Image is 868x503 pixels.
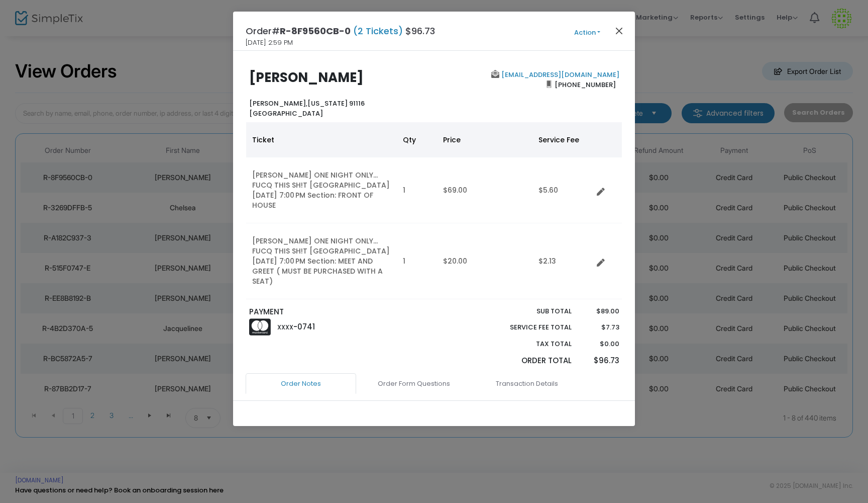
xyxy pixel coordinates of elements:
[293,321,315,332] span: -0741
[351,25,405,37] span: (2 Tickets)
[499,70,619,79] a: [EMAIL_ADDRESS][DOMAIN_NAME]
[557,27,617,38] button: Action
[246,223,397,299] td: [PERSON_NAME] ONE NIGHT ONLY... FUCQ THIS SH!T [GEOGRAPHIC_DATA] [DATE] 7:00 PM Section: MEET AND...
[437,122,532,157] th: Price
[277,323,293,331] span: XXXX
[532,122,593,157] th: Service Fee
[249,68,364,87] b: [PERSON_NAME]
[581,355,619,367] p: $96.73
[280,25,351,37] span: R-8F9560CB-0
[486,306,572,316] p: Sub total
[437,157,532,223] td: $69.00
[581,306,619,316] p: $89.00
[359,373,469,394] a: Order Form Questions
[532,223,593,299] td: $2.13
[581,339,619,349] p: $0.00
[246,122,622,299] div: Data table
[246,38,293,48] span: [DATE] 2:59 PM
[248,393,359,414] a: Admission Details
[472,373,582,394] a: Transaction Details
[397,122,437,157] th: Qty
[249,99,365,118] b: [US_STATE] 91116 [GEOGRAPHIC_DATA]
[581,322,619,332] p: $7.73
[486,322,572,332] p: Service Fee Total
[437,223,532,299] td: $20.00
[532,157,593,223] td: $5.60
[397,157,437,223] td: 1
[246,157,397,223] td: [PERSON_NAME] ONE NIGHT ONLY... FUCQ THIS SH!T [GEOGRAPHIC_DATA] [DATE] 7:00 PM Section: FRONT OF...
[486,339,572,349] p: Tax Total
[249,99,307,108] span: [PERSON_NAME],
[552,76,619,93] span: [PHONE_NUMBER]
[486,355,572,367] p: Order Total
[397,223,437,299] td: 1
[249,306,429,318] p: PAYMENT
[246,373,356,394] a: Order Notes
[246,24,435,38] h4: Order# $96.73
[613,24,626,37] button: Close
[246,122,397,157] th: Ticket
